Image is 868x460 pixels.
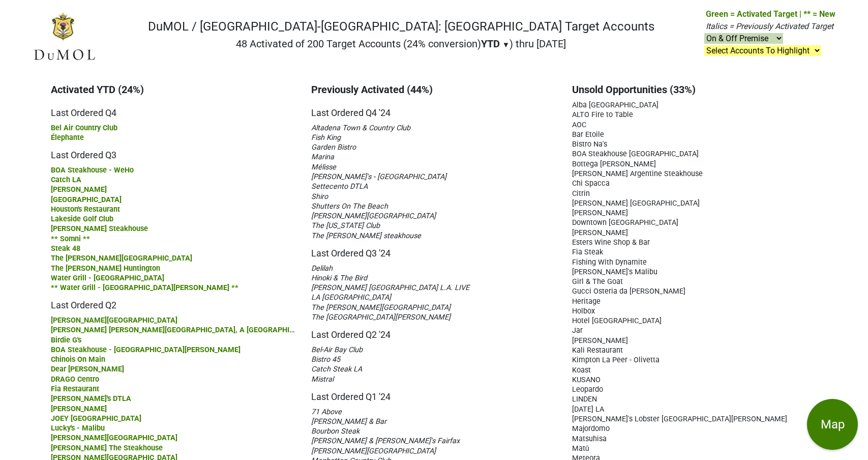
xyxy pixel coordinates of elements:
span: Lakeside Golf Club [51,215,113,223]
span: Dear [PERSON_NAME] [51,365,124,373]
span: Majordomo [572,424,610,433]
span: The [PERSON_NAME] steakhouse [311,232,421,240]
span: Delilah [311,264,333,273]
span: [DATE] LA [572,405,604,414]
span: Fish King [311,133,341,142]
span: ** Water Grill - [GEOGRAPHIC_DATA][PERSON_NAME] ** [51,283,238,292]
span: BOA Steakhouse - WeHo [51,166,134,175]
span: Marina [311,153,334,161]
span: [PERSON_NAME][GEOGRAPHIC_DATA] [51,434,177,442]
span: [PERSON_NAME][GEOGRAPHIC_DATA] [311,447,436,455]
span: [PERSON_NAME] Argentine Steakhouse [572,169,703,178]
span: Matū [572,444,589,453]
h5: Last Ordered Q4 [51,100,296,119]
span: Fia Restaurant [51,385,99,393]
span: Catch LA [51,176,81,184]
span: Esters Wine Shop & Bar [572,238,650,247]
span: The [US_STATE] Club [311,221,380,230]
span: Shiro [311,192,328,201]
h3: Previously Activated (44%) [311,83,556,96]
span: [PERSON_NAME] [PERSON_NAME][GEOGRAPHIC_DATA], A [GEOGRAPHIC_DATA] [51,325,317,334]
span: Citrin [572,189,590,198]
span: [PERSON_NAME] The Steakhouse [51,444,163,452]
span: Settecento DTLA [311,182,368,191]
h5: Last Ordered Q1 '24 [311,384,556,402]
h3: Activated YTD (24%) [51,83,296,96]
span: Water Grill - [GEOGRAPHIC_DATA] [51,274,164,282]
span: Élephante [51,133,84,142]
span: [PERSON_NAME]'s Lobster [GEOGRAPHIC_DATA][PERSON_NAME] [572,415,787,423]
span: [PERSON_NAME] [51,405,107,413]
span: The [PERSON_NAME] Huntington [51,264,160,273]
span: Hinoki & The Bird [311,274,367,282]
span: Bel-Air Bay Club [311,346,363,354]
span: Shutters On The Beach [311,202,388,211]
button: Map [807,399,858,450]
span: Bistro 45 [311,355,340,364]
span: Bistro Na's [572,140,607,149]
span: Kali Restaurant [572,346,623,355]
span: The [PERSON_NAME][GEOGRAPHIC_DATA] [51,254,192,263]
span: Jar [572,326,583,335]
span: Italics = Previously Activated Target [706,21,833,31]
span: Birdie G's [51,336,81,344]
span: BOA Steakhouse [GEOGRAPHIC_DATA] [572,150,699,158]
span: [PERSON_NAME] [572,336,628,345]
span: Bottega [PERSON_NAME] [572,160,656,168]
h2: 48 Activated of 200 Target Accounts (24% conversion) ) thru [DATE] [148,38,654,50]
span: 71 Above [311,408,342,416]
span: [PERSON_NAME] Steakhouse [51,224,148,233]
span: [PERSON_NAME] & [PERSON_NAME]'s Fairfax [311,437,460,445]
span: Holbox [572,307,595,315]
span: YTD [481,38,500,50]
h5: Last Ordered Q4 '24 [311,100,556,119]
span: Bar Etoile [572,130,604,139]
span: Bourbon Steak [311,427,360,436]
span: [PERSON_NAME] [572,209,628,217]
span: The [GEOGRAPHIC_DATA][PERSON_NAME] [311,313,451,322]
span: Mélisse [311,163,336,171]
span: Steak 48 [51,244,80,253]
span: AOC [572,121,586,129]
span: Catch Steak LA [311,365,362,373]
span: JOEY [GEOGRAPHIC_DATA] [51,414,141,423]
span: Downtown [GEOGRAPHIC_DATA] [572,218,678,227]
h5: Last Ordered Q2 '24 [311,322,556,340]
span: Girl & The Goat [572,277,623,286]
span: Mistral [311,375,334,384]
span: [PERSON_NAME]'s Malibu [572,268,657,276]
span: Kimpton La Peer - Olivetta [572,356,660,364]
h5: Last Ordered Q3 '24 [311,240,556,259]
h1: DuMOL / [GEOGRAPHIC_DATA]-[GEOGRAPHIC_DATA]: [GEOGRAPHIC_DATA] Target Accounts [148,19,654,34]
span: Lucky's - Malibu [51,424,105,433]
span: [PERSON_NAME] [51,185,107,194]
span: LA [GEOGRAPHIC_DATA] [311,293,391,302]
span: KUSANO [572,376,601,384]
span: Houston's Restaurant [51,205,120,214]
span: [PERSON_NAME] & Bar [311,417,386,426]
span: The [PERSON_NAME][GEOGRAPHIC_DATA] [311,303,451,312]
span: DRAGO Centro [51,375,99,384]
span: Gucci Osteria da [PERSON_NAME] [572,287,685,296]
span: [PERSON_NAME][GEOGRAPHIC_DATA] [311,212,436,220]
img: DuMOL [33,12,96,62]
span: [GEOGRAPHIC_DATA] [51,195,122,204]
span: Garden Bistro [311,143,356,152]
span: [PERSON_NAME] [572,228,628,237]
span: LINDEN [572,395,597,404]
span: [PERSON_NAME] [GEOGRAPHIC_DATA] [572,199,700,208]
span: ▼ [502,40,510,49]
span: Bel Air Country Club [51,124,117,132]
span: [PERSON_NAME]'s - [GEOGRAPHIC_DATA] [311,172,446,181]
span: Koast [572,366,591,375]
h3: Unsold Opportunities (33%) [572,83,817,96]
span: Chi Spacca [572,179,610,188]
span: [PERSON_NAME] [GEOGRAPHIC_DATA] L.A. LIVE [311,283,469,292]
span: Chinois On Main [51,355,105,364]
span: Fishing With Dynamite [572,258,647,267]
span: ALTO Fire to Table [572,110,633,119]
span: [PERSON_NAME]'s DTLA [51,394,131,403]
span: Altadena Town & Country Club [311,124,410,132]
span: Fia Steak [572,248,603,256]
h5: Last Ordered Q3 [51,142,296,161]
